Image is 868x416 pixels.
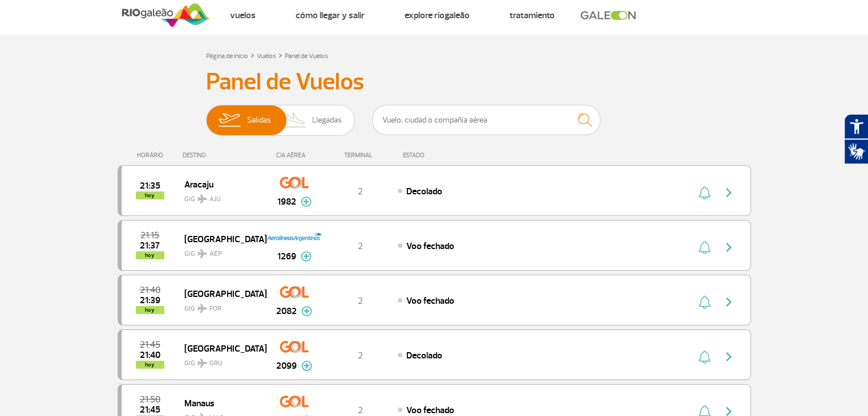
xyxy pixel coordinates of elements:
[510,10,555,21] a: Tratamiento
[197,194,207,203] img: destiny_airplane.svg
[301,197,312,207] img: mais-info-painel-voo.svg
[277,195,296,209] span: 1982
[358,350,363,361] span: 2
[184,188,257,205] span: GIG
[323,152,397,159] div: TERMINAL
[301,361,312,371] img: mais-info-painel-voo.svg
[206,52,248,60] a: Página de inicio
[722,186,736,199] img: seta-direita-painel-voo.svg
[301,306,312,316] img: mais-info-painel-voo.svg
[277,250,296,263] span: 1269
[251,48,255,62] a: >
[140,231,159,239] span: 2025-10-01 21:15:00
[247,105,271,135] span: Salidas
[406,295,454,307] span: Voo fechado
[406,240,454,252] span: Voo fechado
[257,52,276,60] a: Vuelos
[197,249,207,258] img: destiny_airplane.svg
[406,405,454,416] span: Voo fechado
[209,358,223,369] span: GRU
[184,243,257,259] span: GIG
[266,152,323,159] div: CIA AÉREA
[140,351,160,359] span: 2025-10-01 21:40:00
[183,152,266,159] div: DESTINO
[276,359,297,373] span: 2099
[136,191,164,199] span: hoy
[136,251,164,259] span: hoy
[844,139,868,164] button: Abrir tradutor de língua de sinais.
[140,286,160,294] span: 2025-10-01 21:40:00
[121,152,183,159] div: HORÁRIO
[406,186,442,197] span: Decolado
[312,105,342,135] span: Llegadas
[197,358,207,368] img: destiny_airplane.svg
[136,361,164,369] span: hoy
[278,48,282,62] a: >
[358,240,363,252] span: 2
[699,350,710,364] img: sino-painel-voo.svg
[722,240,736,254] img: seta-direita-painel-voo.svg
[230,10,256,21] a: Vuelos
[405,10,470,21] a: Explore RIOgaleão
[844,114,868,164] div: Plugin de acessibilidade da Hand Talk.
[140,182,160,190] span: 2025-10-01 21:35:00
[136,306,164,314] span: hoy
[211,105,247,135] img: slider-embarque
[699,240,710,254] img: sino-painel-voo.svg
[276,304,297,318] span: 2082
[406,350,442,361] span: Decolado
[184,286,257,301] span: [GEOGRAPHIC_DATA]
[358,405,363,416] span: 2
[397,152,490,159] div: ESTADO
[184,297,257,314] span: GIG
[722,295,736,309] img: seta-direita-painel-voo.svg
[358,186,363,197] span: 2
[206,68,663,96] h3: Panel de Vuelos
[699,186,710,199] img: sino-painel-voo.svg
[197,304,207,313] img: destiny_airplane.svg
[372,105,600,135] input: Vuelo, ciudad o compañía aérea
[184,231,257,246] span: [GEOGRAPHIC_DATA]
[140,341,160,349] span: 2025-10-01 21:45:00
[140,395,160,403] span: 2025-10-01 21:50:00
[301,251,312,262] img: mais-info-painel-voo.svg
[285,52,328,60] a: Panel de Vuelos
[279,105,313,135] img: slider-desembarque
[184,341,257,356] span: [GEOGRAPHIC_DATA]
[140,242,160,250] span: 2025-10-01 21:37:00
[699,295,710,309] img: sino-painel-voo.svg
[140,296,160,304] span: 2025-10-01 21:39:00
[209,249,222,259] span: AEP
[358,295,363,307] span: 2
[140,406,160,414] span: 2025-10-01 21:45:00
[184,395,257,410] span: Manaus
[209,194,221,205] span: AJU
[296,10,365,21] a: Cómo llegar y salir
[722,350,736,364] img: seta-direita-painel-voo.svg
[844,114,868,139] button: Abrir recursos assistivos.
[184,177,257,191] span: Aracaju
[184,352,257,369] span: GIG
[209,304,221,314] span: FOR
